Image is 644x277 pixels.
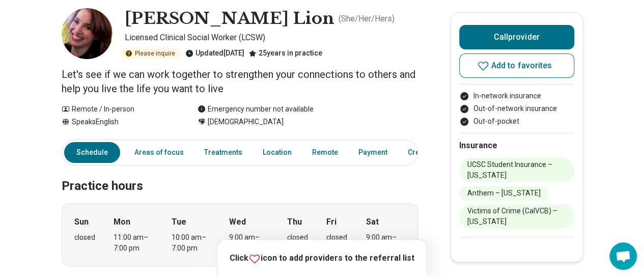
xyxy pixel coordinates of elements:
strong: Mon [114,216,130,228]
a: Treatments [198,142,248,163]
span: [DEMOGRAPHIC_DATA] [208,117,284,127]
div: 9:00 am – 5:00 pm [229,232,268,254]
li: In-network insurance [459,91,574,101]
strong: Fri [326,216,337,228]
a: Credentials [402,142,459,163]
div: Updated [DATE] [185,48,244,59]
a: Areas of focus [128,142,190,163]
h2: Insurance [459,140,574,152]
div: closed [287,232,308,243]
strong: Wed [229,216,246,228]
div: Emergency number not available [198,104,314,115]
p: Click icon to add providers to the referral list [230,252,414,265]
li: Victims of Crime (CalVCB) – [US_STATE] [459,204,574,229]
button: Add to favorites [459,53,574,78]
strong: Sun [74,216,89,228]
div: Speaks English [62,117,177,127]
div: 10:00 am – 7:00 pm [172,232,211,254]
div: Remote / In-person [62,104,177,115]
a: Schedule [64,142,120,163]
li: Out-of-pocket [459,116,574,127]
strong: Sat [366,216,379,228]
p: Licensed Clinical Social Worker (LCSW) [125,32,418,44]
img: Renee Lion, Licensed Clinical Social Worker (LCSW) [62,8,113,59]
div: When does the program meet? [62,203,418,266]
li: Out-of-network insurance [459,103,574,114]
a: Payment [352,142,394,163]
a: Remote [306,142,344,163]
li: UCSC Student Insurance – [US_STATE] [459,158,574,182]
h1: [PERSON_NAME] Lion [125,8,334,30]
div: closed [74,232,95,243]
a: Open chat [609,242,637,270]
div: 25 years in practice [248,48,322,59]
strong: Tue [172,216,186,228]
div: closed [326,232,347,243]
div: 11:00 am – 7:00 pm [114,232,153,254]
p: Let's see if we can work together to strengthen your connections to others and help you live the ... [62,67,418,96]
p: ( She/Her/Hers ) [339,13,395,25]
ul: Payment options [459,91,574,127]
div: Please inquire [121,48,181,59]
a: Location [257,142,298,163]
span: Add to favorites [491,62,552,70]
button: Callprovider [459,25,574,49]
li: Anthem – [US_STATE] [459,186,549,200]
div: 9:00 am – 5:00 pm [366,232,405,254]
strong: Thu [287,216,302,228]
h2: Practice hours [62,153,418,195]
